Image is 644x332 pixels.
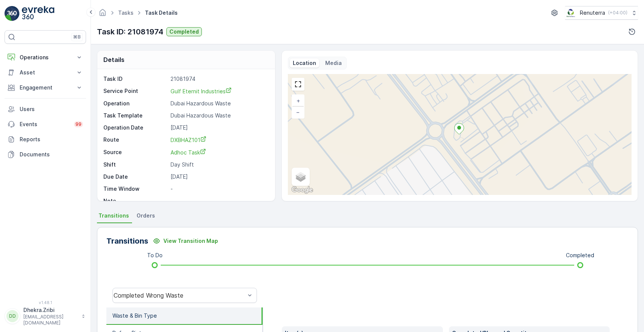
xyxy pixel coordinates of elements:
a: Open this area in Google Maps (opens a new window) [290,185,315,195]
p: Completed [169,28,199,36]
button: Completed [166,27,202,36]
p: Reports [20,136,83,143]
span: − [296,109,300,115]
p: Dubai Hazardous Waste [171,112,267,119]
div: Completed Wrong Waste [114,292,245,299]
p: Completed [566,252,594,259]
p: Users [20,105,83,113]
p: Events [20,120,69,128]
p: Details [103,55,124,64]
img: Screenshot_2024-07-26_at_13.33.01.png [565,9,577,17]
a: Tasks [118,9,134,16]
p: - [171,197,267,205]
a: Reports [5,132,86,147]
p: Dhekra.Zribi [23,306,78,314]
a: Zoom Out [292,107,304,118]
a: Users [5,102,86,117]
p: Note [103,197,168,205]
p: Engagement [20,84,71,91]
p: 21081974 [171,75,267,83]
div: DD [6,310,18,322]
button: View Transition Map [148,235,223,247]
p: Transitions [106,235,148,247]
span: + [297,97,300,104]
p: ( +04:00 ) [608,10,627,16]
button: DDDhekra.Zribi[EMAIL_ADDRESS][DOMAIN_NAME] [5,306,86,326]
a: DXBHAZ101 [171,136,267,144]
p: Operation Date [103,124,168,131]
p: Operation [103,100,168,107]
a: Events99 [5,117,86,132]
p: Task ID [103,75,168,83]
span: Gulf Eternit Industries [171,88,232,94]
p: 99 [75,121,81,127]
p: Time Window [103,185,168,193]
p: Task Template [103,112,168,119]
p: To Do [147,252,163,259]
p: ⌘B [73,34,81,40]
button: Renuterra(+04:00) [565,6,638,20]
p: [DATE] [171,124,267,131]
p: Waste & Bin Type [112,312,157,320]
a: Homepage [98,11,107,18]
span: Task Details [143,9,179,17]
p: Route [103,136,168,144]
p: Task ID: 21081974 [97,26,163,37]
a: Zoom In [292,95,304,107]
p: [DATE] [171,173,267,181]
a: Adhoc Task [171,148,267,156]
img: logo [5,6,20,21]
p: Location [293,59,316,67]
p: Due Date [103,173,168,181]
p: Source [103,148,168,156]
img: logo_light-DOdMpM7g.png [22,6,54,21]
p: [EMAIL_ADDRESS][DOMAIN_NAME] [23,314,78,326]
p: - [171,185,267,193]
span: DXBHAZ101 [171,137,206,143]
img: Google [290,185,315,195]
p: Shift [103,161,168,168]
a: Documents [5,147,86,162]
p: Media [325,59,342,67]
button: Engagement [5,80,86,95]
p: View Transition Map [163,237,218,245]
p: Dubai Hazardous Waste [171,100,267,107]
a: Gulf Eternit Industries [171,87,267,95]
a: View Fullscreen [292,79,304,90]
p: Service Point [103,87,168,95]
p: Operations [20,54,71,61]
span: v 1.48.1 [5,300,86,305]
p: Documents [20,151,83,158]
span: Transitions [98,212,129,219]
span: Orders [137,212,155,219]
p: Renuterra [580,9,605,17]
button: Asset [5,65,86,80]
p: Asset [20,69,71,76]
button: Operations [5,50,86,65]
p: Day Shift [171,161,267,168]
span: Adhoc Task [171,149,206,156]
a: Layers [292,168,309,185]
